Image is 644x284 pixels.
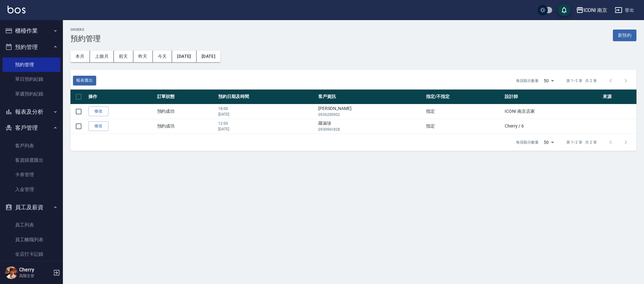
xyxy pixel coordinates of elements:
button: 昨天 [133,51,153,62]
th: 訂單狀態 [156,90,217,104]
td: 預約成功 [156,104,217,119]
h5: Cherry [19,267,51,273]
p: [DATE] [218,112,315,117]
th: 來源 [601,90,636,104]
a: 員工列表 [3,218,60,232]
a: 客戶列表 [3,139,60,153]
td: 指定 [425,119,503,134]
td: 指定 [425,104,503,119]
div: 50 [541,72,556,89]
p: 每頁顯示數量 [516,78,539,84]
button: 上個月 [90,51,114,62]
a: 修改 [88,121,108,131]
a: 修改 [88,106,108,116]
td: 羅淑珍 [317,119,425,134]
button: 客戶管理 [3,120,60,136]
img: Logo [8,6,25,14]
th: 設計師 [503,90,601,104]
button: 預約管理 [3,39,60,55]
p: 第 1–2 筆 共 2 筆 [566,78,597,84]
button: 登出 [612,4,636,16]
img: Person [5,266,18,279]
td: [PERSON_NAME] [317,104,425,119]
th: 預約日期及時間 [217,90,317,104]
p: 12:00 [218,121,315,126]
div: ICONI 南京 [584,6,608,14]
a: 卡券管理 [3,167,60,182]
p: 第 1–2 筆 共 2 筆 [566,139,597,145]
a: 單日預約紀錄 [3,72,60,86]
button: ICONI 南京 [574,4,610,17]
a: 單週預約紀錄 [3,87,60,101]
a: 員工離職列表 [3,232,60,247]
button: 櫃檯作業 [3,23,60,39]
h2: Orders [70,28,101,32]
a: 新預約 [613,32,636,38]
p: 18:00 [218,106,315,112]
th: 操作 [87,90,156,104]
button: [DATE] [172,51,196,62]
th: 指定/不指定 [425,90,503,104]
td: Cherry / 6 [503,119,601,134]
div: 50 [541,134,556,151]
button: 新預約 [613,30,636,41]
a: 全店打卡記錄 [3,247,60,261]
p: 0936205902 [318,112,423,117]
th: 客戶資訊 [317,90,425,104]
p: 高階主管 [19,273,51,279]
p: 0930961828 [318,127,423,132]
a: 客資篩選匯出 [3,153,60,167]
button: 前天 [114,51,133,62]
button: save [558,4,570,16]
button: 報表及分析 [3,104,60,120]
p: [DATE] [218,126,315,132]
button: 本月 [70,51,90,62]
button: 今天 [153,51,172,62]
td: 預約成功 [156,119,217,134]
a: 入金管理 [3,182,60,197]
h3: 預約管理 [70,34,101,43]
p: 每頁顯示數量 [516,139,539,145]
button: 員工及薪資 [3,199,60,216]
a: 預約管理 [3,57,60,72]
button: [DATE] [197,51,220,62]
button: 報表匯出 [73,76,96,85]
td: ICONI 南京店家 [503,104,601,119]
